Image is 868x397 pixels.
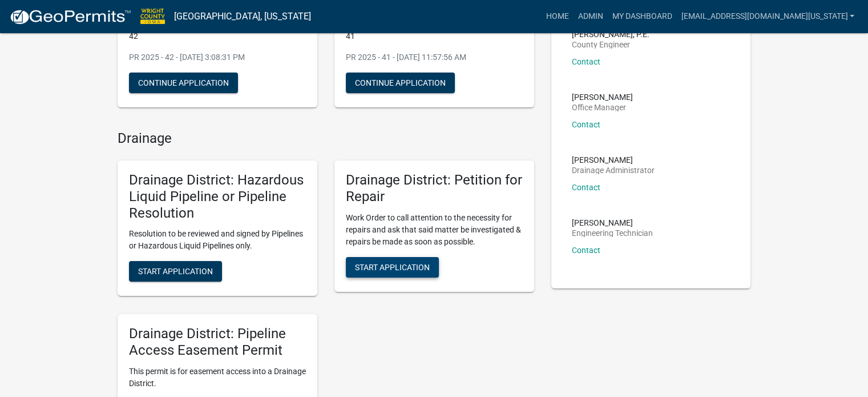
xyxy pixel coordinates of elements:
[129,228,306,252] p: Resolution to be reviewed and signed by Pipelines or Hazardous Liquid Pipelines only.
[129,366,306,390] p: This permit is for easement access into a Drainage District.
[541,6,573,27] a: Home
[572,93,633,101] p: [PERSON_NAME]
[129,326,306,359] h5: Drainage District: Pipeline Access Easement Permit
[607,6,676,27] a: My Dashboard
[140,9,165,24] img: Wright County, Iowa
[346,51,523,63] p: PR 2025 - 41 - [DATE] 11:57:56 AM
[572,30,649,38] p: [PERSON_NAME], P.E.
[346,172,523,205] h5: Drainage District: Petition for Repair
[129,73,238,93] button: Continue Application
[174,7,311,26] a: [GEOGRAPHIC_DATA], [US_STATE]
[346,212,523,248] p: Work Order to call attention to the necessity for repairs and ask that said matter be investigate...
[346,257,439,278] button: Start Application
[572,103,633,111] p: Office Manager
[129,261,222,282] button: Start Application
[118,130,534,147] h4: Drainage
[572,246,600,255] a: Contact
[572,229,653,237] p: Engineering Technician
[355,262,430,271] span: Start Application
[572,120,600,129] a: Contact
[572,41,649,49] p: County Engineer
[129,51,306,63] p: PR 2025 - 42 - [DATE] 3:08:31 PM
[572,166,655,174] p: Drainage Administrator
[138,267,213,276] span: Start Application
[572,57,600,66] a: Contact
[572,156,655,164] p: [PERSON_NAME]
[129,172,306,221] h5: Drainage District: Hazardous Liquid Pipeline or Pipeline Resolution
[572,183,600,192] a: Contact
[573,6,607,27] a: Admin
[346,73,455,93] button: Continue Application
[572,219,653,227] p: [PERSON_NAME]
[676,6,859,27] a: [EMAIL_ADDRESS][DOMAIN_NAME][US_STATE]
